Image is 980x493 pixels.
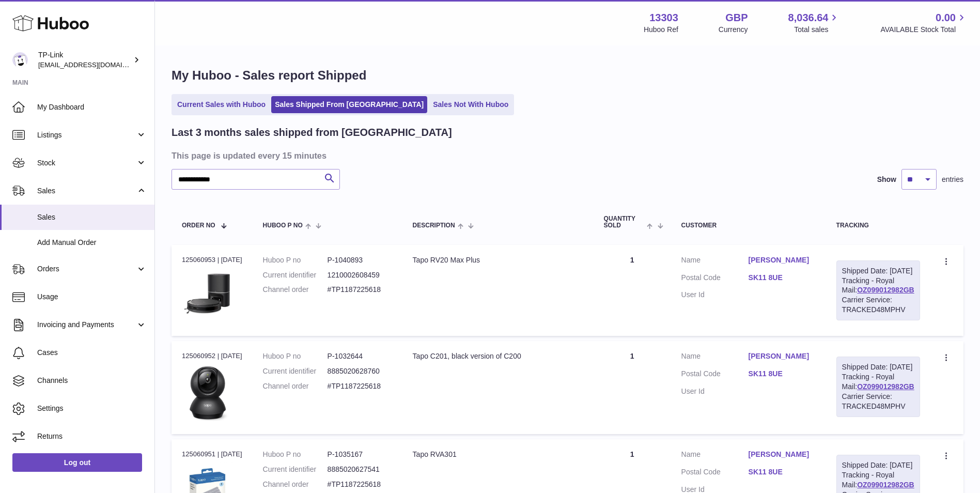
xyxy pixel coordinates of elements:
[328,285,392,295] dd: #TP1187225618
[172,150,961,161] h3: This page is updated every 15 minutes
[172,67,963,84] h1: My Huboo - Sales report Shipped
[836,357,920,417] div: Tracking - Royal Mail:
[37,432,147,441] span: Returns
[263,285,328,295] dt: Channel order
[681,369,749,381] dt: Postal Code
[749,273,816,283] a: SK11 8UE
[681,387,749,396] dt: User Id
[37,102,147,112] span: My Dashboard
[328,255,392,265] dd: P-1040893
[37,376,147,386] span: Channels
[263,222,303,229] span: Huboo P no
[857,481,914,489] a: OZ099012982GB
[37,404,147,413] span: Settings
[263,270,328,280] dt: Current identifier
[38,60,152,69] span: [EMAIL_ADDRESS][DOMAIN_NAME]
[37,186,136,196] span: Sales
[681,290,749,300] dt: User Id
[263,255,328,265] dt: Huboo P no
[174,96,269,113] a: Current Sales with Huboo
[681,450,749,462] dt: Name
[719,25,748,35] div: Currency
[328,270,392,280] dd: 1210002608459
[263,351,328,361] dt: Huboo P no
[877,175,896,184] label: Show
[594,341,671,434] td: 1
[263,366,328,376] dt: Current identifier
[413,450,583,459] div: Tapo RVA301
[857,286,914,294] a: OZ099012982GB
[182,222,215,229] span: Order No
[328,351,392,361] dd: P-1032644
[38,50,131,70] div: TP-Link
[788,11,841,35] a: 8,036.64 Total sales
[936,11,956,25] span: 0.00
[263,480,328,489] dt: Channel order
[649,11,678,25] strong: 13303
[413,255,583,265] div: Tapo RV20 Max Plus
[172,126,452,140] h2: Last 3 months sales shipped from [GEOGRAPHIC_DATA]
[37,264,136,274] span: Orders
[328,366,392,376] dd: 8885020628760
[37,130,136,140] span: Listings
[880,11,968,35] a: 0.00 AVAILABLE Stock Total
[12,52,28,68] img: internalAdmin-13303@internal.huboo.com
[880,25,968,35] span: AVAILABLE Stock Total
[182,268,234,316] img: 1744299214.jpg
[788,11,829,25] span: 8,036.64
[37,320,136,330] span: Invoicing and Payments
[836,222,920,229] div: Tracking
[749,467,816,477] a: SK11 8UE
[681,351,749,364] dt: Name
[749,255,816,265] a: [PERSON_NAME]
[263,450,328,459] dt: Huboo P no
[842,460,914,470] div: Shipped Date: [DATE]
[794,25,840,35] span: Total sales
[37,348,147,358] span: Cases
[836,260,920,320] div: Tracking - Royal Mail:
[12,453,142,472] a: Log out
[942,175,963,184] span: entries
[328,450,392,459] dd: P-1035167
[37,238,147,248] span: Add Manual Order
[681,467,749,480] dt: Postal Code
[182,450,242,459] div: 125060951 | [DATE]
[328,480,392,489] dd: #TP1187225618
[429,96,512,113] a: Sales Not With Huboo
[749,450,816,459] a: [PERSON_NAME]
[594,245,671,336] td: 1
[857,382,914,391] a: OZ099012982GB
[725,11,748,25] strong: GBP
[681,255,749,268] dt: Name
[271,96,427,113] a: Sales Shipped From [GEOGRAPHIC_DATA]
[842,295,914,315] div: Carrier Service: TRACKED48MPHV
[263,381,328,391] dt: Channel order
[413,351,583,361] div: Tapo C201, black version of C200
[604,215,645,229] span: Quantity Sold
[182,351,242,361] div: 125060952 | [DATE]
[413,222,455,229] span: Description
[37,212,147,222] span: Sales
[263,465,328,474] dt: Current identifier
[182,255,242,265] div: 125060953 | [DATE]
[37,292,147,302] span: Usage
[328,381,392,391] dd: #TP1187225618
[749,351,816,361] a: [PERSON_NAME]
[749,369,816,379] a: SK11 8UE
[681,222,816,229] div: Customer
[644,25,678,35] div: Huboo Ref
[681,273,749,285] dt: Postal Code
[328,465,392,474] dd: 8885020627541
[842,392,914,411] div: Carrier Service: TRACKED48MPHV
[842,362,914,372] div: Shipped Date: [DATE]
[842,266,914,276] div: Shipped Date: [DATE]
[37,158,136,168] span: Stock
[182,364,234,421] img: 133031739979760.jpg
